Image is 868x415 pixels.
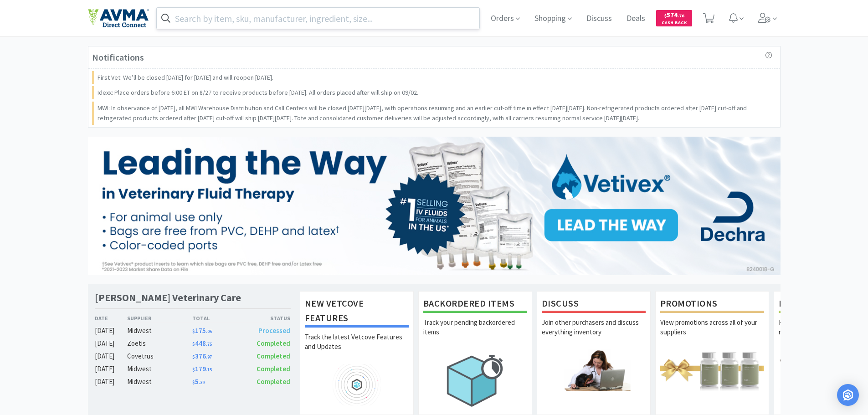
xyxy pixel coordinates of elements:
div: Covetrus [127,351,192,362]
img: hero_discuss.png [542,349,646,391]
div: Open Intercom Messenger [837,384,859,406]
span: . 15 [206,367,212,373]
div: [DATE] [95,325,128,336]
div: Total [192,314,241,323]
h1: Backordered Items [423,296,527,313]
img: e4e33dab9f054f5782a47901c742baa9_102.png [88,9,149,28]
a: Deals [623,15,649,23]
p: Join other purchasers and discuss everything inventory [542,318,646,349]
a: [DATE]Midwest$175.05Processed [95,325,291,336]
div: [DATE] [95,351,128,362]
div: Date [95,314,128,323]
img: hero_backorders.png [423,349,527,412]
div: [DATE] [95,364,128,374]
span: 574 [664,10,684,19]
div: Midwest [127,376,192,387]
span: . 39 [199,379,205,385]
h3: Notifications [92,50,144,65]
a: New Vetcove FeaturesTrack the latest Vetcove Features and Updates [300,291,414,415]
h1: Discuss [542,296,646,313]
span: $ [664,13,667,19]
img: hero_promotions.png [660,349,764,391]
span: $ [192,354,195,360]
div: Midwest [127,364,192,374]
h1: New Vetcove Features [305,296,409,328]
h1: Promotions [660,296,764,313]
div: Midwest [127,325,192,336]
p: View promotions across all of your suppliers [660,318,764,349]
a: [DATE]Covetrus$376.97Completed [95,351,291,362]
div: Status [241,314,291,323]
span: $ [192,341,195,347]
span: $ [192,367,195,373]
h1: [PERSON_NAME] Veterinary Care [95,291,241,304]
span: 5 [192,377,205,386]
span: Completed [257,364,290,373]
a: Backordered ItemsTrack your pending backordered items [418,291,532,415]
div: [DATE] [95,376,128,387]
img: 6bcff1d5513c4292bcae26201ab6776f.jpg [88,137,781,275]
div: Zoetis [127,338,192,349]
a: [DATE]Midwest$5.39Completed [95,376,291,387]
span: . 05 [206,328,212,334]
span: $ [192,328,195,334]
span: Completed [257,339,290,348]
p: MWI: In observance of [DATE], all MWI Warehouse Distribution and Call Centers will be closed [DAT... [98,103,773,123]
span: $ [192,379,195,385]
div: Supplier [127,314,192,323]
span: 175 [192,326,212,335]
a: [DATE]Midwest$179.15Completed [95,364,291,374]
p: First Vet: We’ll be closed [DATE] for [DATE] and will reopen [DATE]. [98,72,273,82]
span: . 97 [206,354,212,360]
span: Cash Back [662,20,687,26]
p: Track your pending backordered items [423,318,527,349]
div: [DATE] [95,338,128,349]
span: 448 [192,339,212,348]
span: 376 [192,352,212,360]
span: Completed [257,352,290,360]
a: [DATE]Zoetis$448.75Completed [95,338,291,349]
span: . 76 [678,13,684,19]
a: PromotionsView promotions across all of your suppliers [655,291,769,415]
a: DiscussJoin other purchasers and discuss everything inventory [537,291,651,415]
input: Search by item, sku, manufacturer, ingredient, size... [157,8,480,29]
p: Track the latest Vetcove Features and Updates [305,332,409,364]
span: Completed [257,377,290,386]
a: Discuss [583,15,616,23]
span: 179 [192,364,212,373]
p: Idexx: Place orders before 6:00 ET on 8/27 to receive products before [DATE]. All orders placed a... [98,87,418,97]
a: $574.76Cash Back [656,6,692,31]
span: . 75 [206,341,212,347]
img: hero_feature_roadmap.png [305,364,409,405]
span: Processed [258,326,290,335]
